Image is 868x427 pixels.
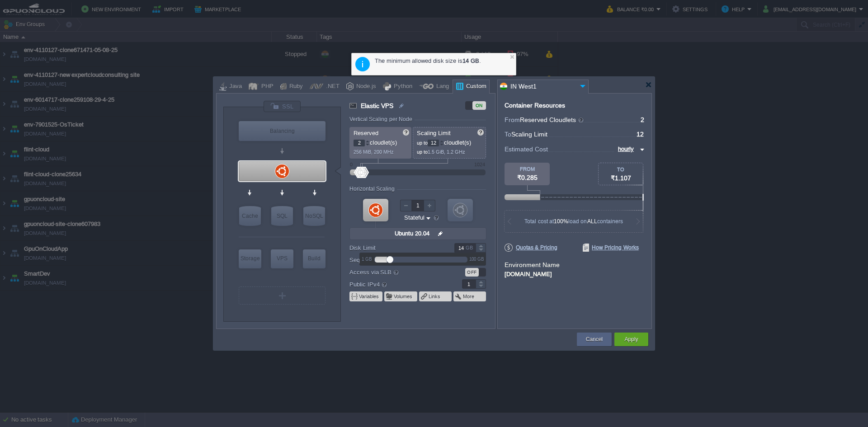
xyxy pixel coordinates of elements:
[394,293,413,300] button: Volumes
[586,335,603,344] button: Cancel
[463,293,475,300] button: More
[359,293,380,300] button: Variables
[511,131,547,138] span: Scaling Limit
[239,249,261,268] div: Storage Containers
[505,244,557,252] span: Quotas & Pricing
[505,269,645,277] div: [DOMAIN_NAME]
[349,116,415,122] div: Vertical Scaling per Node
[375,56,511,65] div: The minimum allowed disk size is .
[239,206,261,226] div: Cache
[505,131,511,138] span: To
[472,101,486,110] div: ON
[474,162,485,167] div: 1024
[239,286,325,305] div: Create New Layer
[226,80,242,94] div: Java
[360,257,374,262] div: 1 GB
[259,80,274,94] div: PHP
[505,166,550,172] div: FROM
[505,261,560,268] label: Environment Name
[517,174,538,181] span: ₹0.285
[271,206,293,226] div: SQL
[349,279,441,289] label: Public IPv4
[323,80,340,94] div: .NET
[303,249,325,268] div: Build Node
[349,255,441,265] label: Sequential restart delay
[349,243,441,253] label: Disk Limit
[429,293,441,300] button: Links
[303,206,325,226] div: NoSQL Databases
[599,167,643,172] div: TO
[391,80,412,94] div: Python
[354,80,376,94] div: Node.js
[462,57,479,64] b: 14 GB
[239,161,325,181] div: Elastic VPS
[611,174,631,182] span: ₹1.107
[417,130,451,136] span: Scaling Limit
[239,121,325,141] div: Load Balancer
[466,244,475,252] div: GB
[354,149,394,155] span: 256 MiB, 200 MHz
[271,249,293,268] div: Elastic VPS
[583,244,639,252] span: How Pricing Works
[505,144,548,154] span: Estimated Cost
[505,102,565,109] div: Container Resources
[354,130,378,136] span: Reserved
[505,116,520,123] span: From
[417,149,428,155] span: up to
[239,121,325,141] div: Balancing
[303,249,325,267] div: Build
[271,249,293,267] div: VPS
[467,257,486,262] div: 100 GB
[637,131,644,138] span: 12
[417,137,483,146] p: cloudlet(s)
[428,149,465,155] span: 1.5 GiB, 1.2 GHz
[349,267,441,277] label: Access via SLB
[520,116,585,123] span: Reserved Cloudlets
[434,80,449,94] div: Lang
[465,268,479,277] div: OFF
[271,206,293,226] div: SQL Databases
[287,80,303,94] div: Ruby
[303,206,325,226] div: NoSQL
[349,186,397,192] div: Horizontal Scaling
[417,140,428,145] span: up to
[641,116,644,123] span: 2
[350,162,353,167] div: 0
[463,80,486,94] div: Custom
[239,249,261,267] div: Storage
[354,137,408,146] p: cloudlet(s)
[624,335,638,344] button: Apply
